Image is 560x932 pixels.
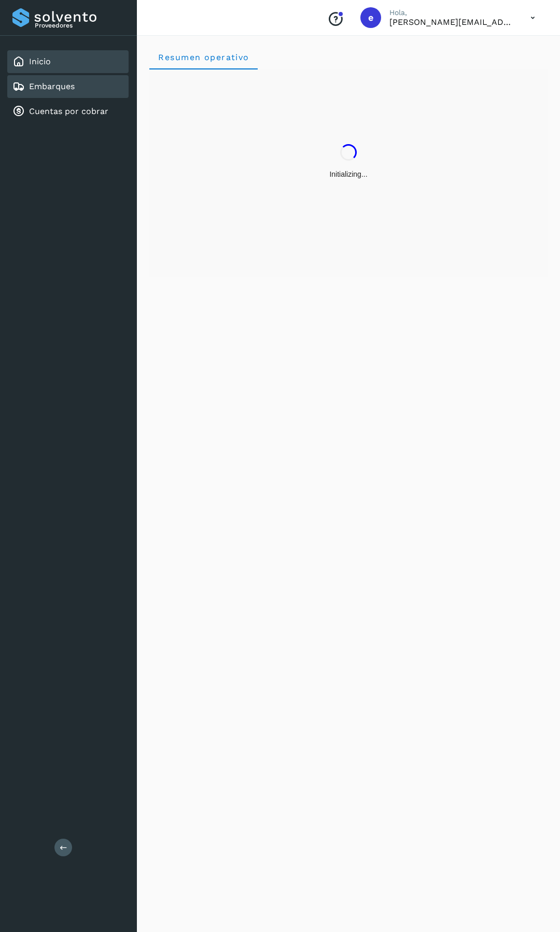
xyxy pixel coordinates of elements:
span: Resumen operativo [158,52,249,62]
div: Inicio [7,50,129,73]
p: ernesto+temporal@solvento.mx [389,17,514,27]
a: Cuentas por cobrar [29,106,108,116]
a: Embarques [29,81,75,91]
p: Hola, [389,8,514,17]
a: Inicio [29,57,51,66]
div: Embarques [7,75,129,98]
div: Cuentas por cobrar [7,100,129,123]
p: Proveedores [35,22,124,29]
